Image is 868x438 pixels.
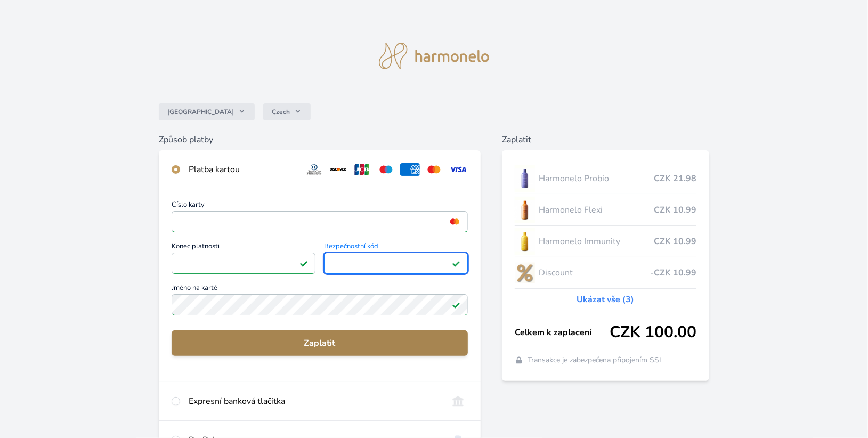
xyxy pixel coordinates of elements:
[448,395,468,408] img: onlineBanking_CZ.svg
[172,330,468,356] button: Zaplatit
[304,163,324,176] img: diners.svg
[539,266,650,279] span: Discount
[176,256,311,271] iframe: Iframe pro datum vypršení platnosti
[515,165,535,192] img: CLEAN_PROBIO_se_stinem_x-lo.jpg
[539,235,654,248] span: Harmonelo Immunity
[299,259,308,267] img: Platné pole
[272,108,290,116] span: Czech
[515,197,535,223] img: CLEAN_FLEXI_se_stinem_x-hi_(1)-lo.jpg
[263,103,311,120] button: Czech
[324,243,468,253] span: Bezpečnostní kód
[172,285,468,294] span: Jméno na kartě
[328,163,348,176] img: discover.svg
[159,133,481,146] h6: Způsob platby
[452,301,460,309] img: Platné pole
[379,43,490,69] img: logo.svg
[424,163,444,176] img: mc.svg
[610,323,696,342] span: CZK 100.00
[448,217,462,226] img: mc
[452,259,460,267] img: Platné pole
[654,204,696,216] span: CZK 10.99
[650,266,696,279] span: -CZK 10.99
[539,172,654,185] span: Harmonelo Probio
[159,103,255,120] button: [GEOGRAPHIC_DATA]
[400,163,420,176] img: amex.svg
[654,172,696,185] span: CZK 21.98
[352,163,372,176] img: jcb.svg
[528,355,663,366] span: Transakce je zabezpečena připojením SSL
[172,201,468,211] span: Číslo karty
[189,163,296,176] div: Platba kartou
[189,395,440,408] div: Expresní banková tlačítka
[515,326,610,339] span: Celkem k zaplacení
[448,163,468,176] img: visa.svg
[167,108,234,116] span: [GEOGRAPHIC_DATA]
[180,337,459,350] span: Zaplatit
[502,133,709,146] h6: Zaplatit
[539,204,654,216] span: Harmonelo Flexi
[376,163,396,176] img: maestro.svg
[577,293,634,306] a: Ukázat vše (3)
[515,228,535,255] img: IMMUNITY_se_stinem_x-lo.jpg
[172,243,315,253] span: Konec platnosti
[654,235,696,248] span: CZK 10.99
[329,256,463,271] iframe: Iframe pro bezpečnostní kód
[172,294,468,315] input: Jméno na kartěPlatné pole
[515,259,535,286] img: discount-lo.png
[176,214,463,229] iframe: Iframe pro číslo karty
